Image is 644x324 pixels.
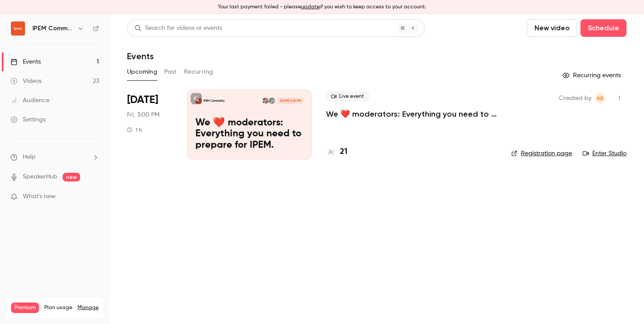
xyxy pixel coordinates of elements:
[595,93,605,103] span: Ashling Barry
[511,149,572,158] a: Registration page
[23,172,57,182] a: SpeakerHub
[326,146,347,158] a: 21
[11,153,99,162] li: help-dropdown-opener
[11,21,25,36] img: IPEM Community
[88,193,99,201] iframe: Noticeable Trigger
[262,98,269,104] img: Matt Robinson
[204,99,225,103] p: IPEM Community
[301,3,320,11] button: update
[11,77,42,85] div: Videos
[23,192,56,201] span: What's new
[164,65,177,79] button: Past
[580,19,626,37] button: Schedule
[218,3,426,11] p: Your last payment failed - please if you wish to keep access to your account.
[11,115,46,124] div: Settings
[11,303,39,313] span: Premium
[340,146,347,158] h4: 21
[127,93,158,107] span: [DATE]
[127,89,173,160] div: Aug 29 Fri, 12:00 PM (Europe/London)
[134,24,222,33] div: Search for videos or events
[326,109,497,119] a: We ❤️ moderators: Everything you need to prepare for IPEM.
[63,173,80,182] span: new
[597,93,604,103] span: AB
[187,89,312,160] a: We ❤️ moderators: Everything you need to prepare for IPEM.IPEM CommunityAsh BarryMatt Robinson[DA...
[11,57,41,66] div: Events
[583,149,626,158] a: Enter Studio
[527,19,577,37] button: New video
[277,98,303,104] span: [DATE] 3:00 PM
[326,91,369,102] span: Live event
[195,117,304,151] p: We ❤️ moderators: Everything you need to prepare for IPEM.
[269,98,275,104] img: Ash Barry
[127,65,157,79] button: Upcoming
[44,304,72,311] span: Plan usage
[127,51,154,61] h1: Events
[23,153,35,162] span: Help
[78,304,99,311] a: Manage
[32,24,74,33] h6: IPEM Community
[11,96,50,105] div: Audience
[127,110,159,119] span: Fri, 3:00 PM
[127,126,142,133] div: 1 h
[559,93,591,103] span: Created by
[184,65,213,79] button: Recurring
[559,68,626,82] button: Recurring events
